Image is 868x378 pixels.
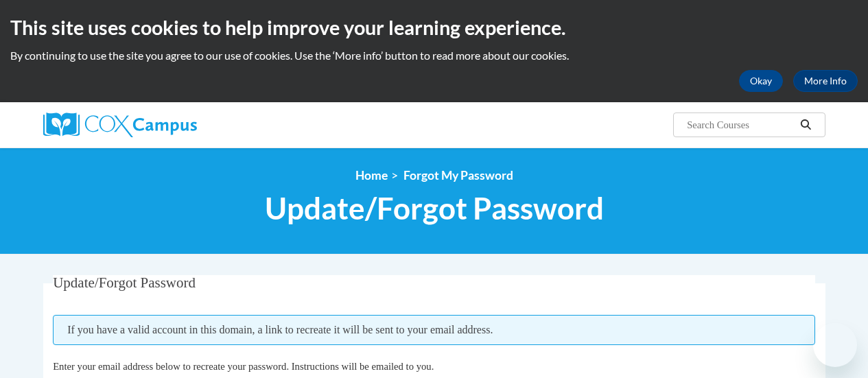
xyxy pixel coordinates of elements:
[403,168,513,182] span: Forgot My Password
[793,70,858,92] a: More Info
[813,323,857,367] iframe: Button to launch messaging window
[355,168,388,182] a: Home
[739,70,783,92] button: Okay
[265,190,604,226] span: Update/Forgot Password
[53,361,434,372] span: Enter your email address below to recreate your password. Instructions will be emailed to you.
[43,113,197,137] img: Cox Campus
[43,113,290,137] a: Cox Campus
[53,315,815,345] span: If you have a valid account in this domain, a link to recreate it will be sent to your email addr...
[10,14,858,41] h2: This site uses cookies to help improve your learning experience.
[53,274,196,291] span: Update/Forgot Password
[10,48,858,63] p: By continuing to use the site you agree to our use of cookies. Use the ‘More info’ button to read...
[685,117,795,133] input: Search Courses
[795,117,816,133] button: Search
